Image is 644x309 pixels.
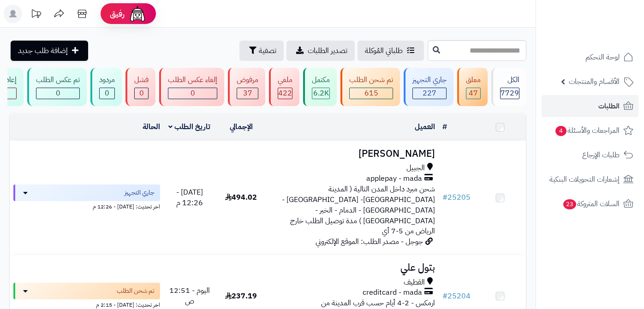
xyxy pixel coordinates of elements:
div: الكل [500,75,519,85]
span: اليوم - 12:51 ص [169,285,210,307]
a: #25204 [442,291,471,302]
span: إضافة طلب جديد [18,45,68,56]
a: تاريخ الطلب [168,121,210,132]
a: مردود 0 [89,68,124,106]
a: إضافة طلب جديد [11,41,88,61]
a: تحديثات المنصة [24,5,48,25]
a: لوحة التحكم [542,46,638,68]
span: القطيف [404,277,425,288]
a: تم عكس الطلب 0 [25,68,89,106]
div: ملغي [278,75,292,85]
span: جوجل - مصدر الطلب: الموقع الإلكتروني [316,236,423,247]
span: 0 [139,88,144,99]
a: مكتمل 6.2K [301,68,339,106]
span: السلات المتروكة [562,197,620,210]
a: الكل7729 [489,68,528,106]
div: 0 [135,88,148,99]
span: 47 [469,88,478,99]
span: creditcard - mada [363,287,422,298]
div: 37 [237,88,258,99]
h3: بتول علي [270,262,435,273]
a: إشعارات التحويلات البنكية [542,168,638,190]
span: 23 [563,199,576,209]
div: اخر تحديث: [DATE] - 12:26 م [13,201,160,211]
span: تصفية [259,45,276,56]
span: applepay - mada [366,173,422,184]
span: 6.2K [313,88,329,99]
div: مرفوض [237,75,258,85]
div: مكتمل [312,75,330,85]
div: 615 [350,88,393,99]
span: 0 [56,88,60,99]
span: تصدير الطلبات [308,45,347,56]
span: تم شحن الطلب [117,286,155,296]
span: رفيق [110,8,125,19]
a: #25205 [442,192,471,203]
span: [DATE] - 12:26 م [176,187,203,208]
div: 6204 [312,88,329,99]
div: فشل [134,75,149,85]
a: العميل [415,121,435,132]
a: مرفوض 37 [226,68,267,106]
div: 0 [168,88,217,99]
div: 0 [100,88,114,99]
span: 7729 [501,88,519,99]
a: # [442,121,447,132]
span: # [442,192,447,203]
span: الأقسام والمنتجات [569,75,620,88]
img: logo-2.png [581,26,635,45]
div: جاري التجهيز [412,75,447,85]
div: تم شحن الطلب [349,75,393,85]
a: السلات المتروكة23 [542,193,638,215]
a: تم شحن الطلب 615 [339,68,402,106]
a: طلباتي المُوكلة [358,41,424,61]
a: جاري التجهيز 227 [402,68,455,106]
span: إشعارات التحويلات البنكية [549,173,620,186]
span: 4 [555,126,566,136]
a: الإجمالي [230,121,253,132]
span: # [442,291,447,302]
a: فشل 0 [124,68,157,106]
span: 237.19 [225,291,257,302]
a: الطلبات [542,95,638,117]
a: تصدير الطلبات [286,41,355,61]
span: الجبيل [406,163,425,173]
div: تم عكس الطلب [36,75,80,85]
div: مردود [99,75,115,85]
img: ai-face.png [128,5,147,23]
div: 0 [36,88,79,99]
span: الطلبات [598,100,620,113]
div: 47 [466,88,480,99]
div: اخر تحديث: [DATE] - 2:15 م [13,299,160,309]
span: المراجعات والأسئلة [555,124,620,137]
span: شحن مبرد داخل المدن التالية ( المدينة [GEOGRAPHIC_DATA]- [GEOGRAPHIC_DATA] - [GEOGRAPHIC_DATA] - ... [282,184,435,237]
div: 227 [413,88,446,99]
a: الحالة [143,121,160,132]
span: 37 [243,88,252,99]
span: 422 [278,88,292,99]
span: 615 [364,88,378,99]
span: طلباتي المُوكلة [365,45,403,56]
span: 0 [105,88,109,99]
div: إلغاء عكس الطلب [168,75,217,85]
span: لوحة التحكم [585,51,620,64]
span: 227 [423,88,436,99]
a: إلغاء عكس الطلب 0 [157,68,226,106]
span: طلبات الإرجاع [582,149,620,161]
span: جاري التجهيز [125,188,155,197]
a: المراجعات والأسئلة4 [542,119,638,142]
a: معلق 47 [455,68,489,106]
a: طلبات الإرجاع [542,144,638,166]
div: معلق [466,75,481,85]
h3: [PERSON_NAME] [270,149,435,159]
button: تصفية [239,41,284,61]
span: 494.02 [225,192,257,203]
a: ملغي 422 [267,68,301,106]
span: 0 [191,88,195,99]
